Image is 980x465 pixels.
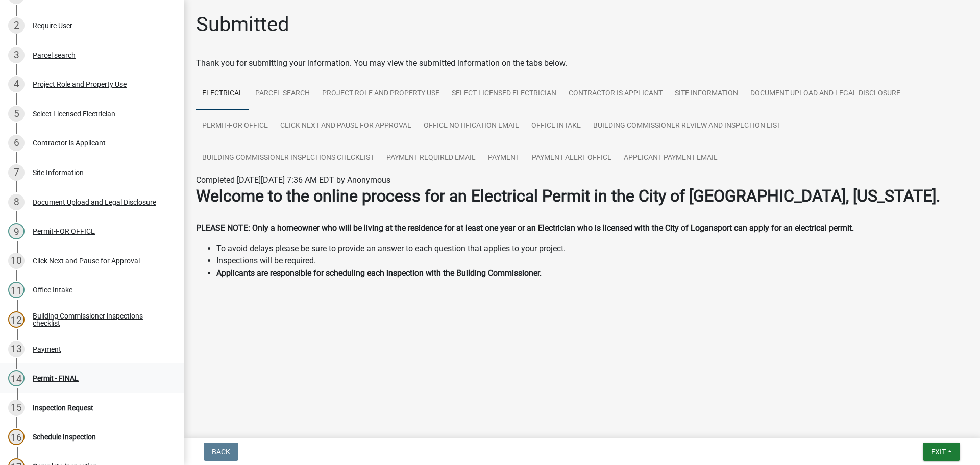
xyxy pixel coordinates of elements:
[316,78,446,110] a: Project Role and Property Use
[525,110,587,142] a: Office Intake
[8,370,24,386] div: 14
[196,186,940,206] strong: Welcome to the online process for an Electrical Permit in the City of [GEOGRAPHIC_DATA], [US_STATE].
[8,341,24,357] div: 13
[418,110,525,142] a: Office Notification Email
[33,110,115,117] div: Select Licensed Electrician
[33,375,79,382] div: Permit - FINAL
[669,78,744,110] a: Site Information
[33,286,72,293] div: Office Intake
[562,78,669,110] a: Contractor is Applicant
[33,81,127,88] div: Project Role and Property Use
[744,78,906,110] a: Document Upload and Legal Disclosure
[8,76,24,92] div: 4
[196,142,380,175] a: Building Commissioner inspections checklist
[8,17,24,34] div: 2
[380,142,482,175] a: Payment Required Email
[33,199,156,206] div: Document Upload and Legal Disclosure
[33,22,72,29] div: Require User
[196,110,274,142] a: Permit-FOR OFFICE
[931,448,946,456] span: Exit
[446,78,562,110] a: Select Licensed Electrician
[274,110,418,142] a: Click Next and Pause for Approval
[33,404,93,411] div: Inspection Request
[216,268,542,278] strong: Applicants are responsible for scheduling each inspection with the Building Commissioner.
[33,228,95,235] div: Permit-FOR OFFICE
[8,400,24,416] div: 15
[8,135,24,151] div: 6
[8,253,24,269] div: 10
[33,169,84,176] div: Site Information
[482,142,526,175] a: Payment
[33,52,76,59] div: Parcel search
[923,443,960,461] button: Exit
[33,346,61,353] div: Payment
[216,242,968,255] li: To avoid delays please be sure to provide an answer to each question that applies to your project.
[204,443,238,461] button: Back
[33,433,96,440] div: Schedule Inspection
[196,175,390,185] span: Completed [DATE][DATE] 7:36 AM EDT by Anonymous
[8,429,24,445] div: 16
[196,57,968,69] div: Thank you for submitting your information. You may view the submitted information on the tabs below.
[618,142,724,175] a: Applicant Payment Email
[8,164,24,181] div: 7
[587,110,787,142] a: Building Commissioner Review and Inspection list
[216,255,968,267] li: Inspections will be required.
[8,194,24,210] div: 8
[249,78,316,110] a: Parcel search
[8,47,24,63] div: 3
[8,223,24,239] div: 9
[33,139,106,146] div: Contractor is Applicant
[8,311,24,328] div: 12
[33,257,140,264] div: Click Next and Pause for Approval
[212,448,230,456] span: Back
[8,106,24,122] div: 5
[196,223,854,233] strong: PLEASE NOTE: Only a homeowner who will be living at the residence for at least one year or an Ele...
[526,142,618,175] a: Payment Alert Office
[33,312,167,327] div: Building Commissioner inspections checklist
[196,78,249,110] a: Electrical
[196,12,289,37] h1: Submitted
[8,282,24,298] div: 11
